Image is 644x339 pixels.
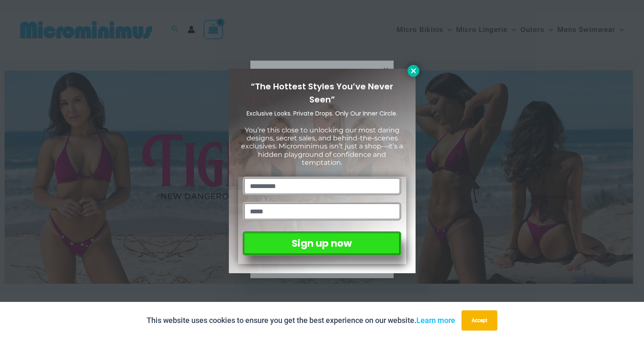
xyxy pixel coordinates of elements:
button: Accept [462,310,497,331]
button: Sign up now [243,231,401,256]
button: Close [408,65,419,77]
span: You’re this close to unlocking our most daring designs, secret sales, and behind-the-scenes exclu... [241,126,403,167]
span: Exclusive Looks. Private Drops. Only Our Inner Circle. [247,109,397,118]
span: “The Hottest Styles You’ve Never Seen” [251,81,393,105]
a: Learn more [416,316,455,325]
p: This website uses cookies to ensure you get the best experience on our website. [147,314,455,327]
